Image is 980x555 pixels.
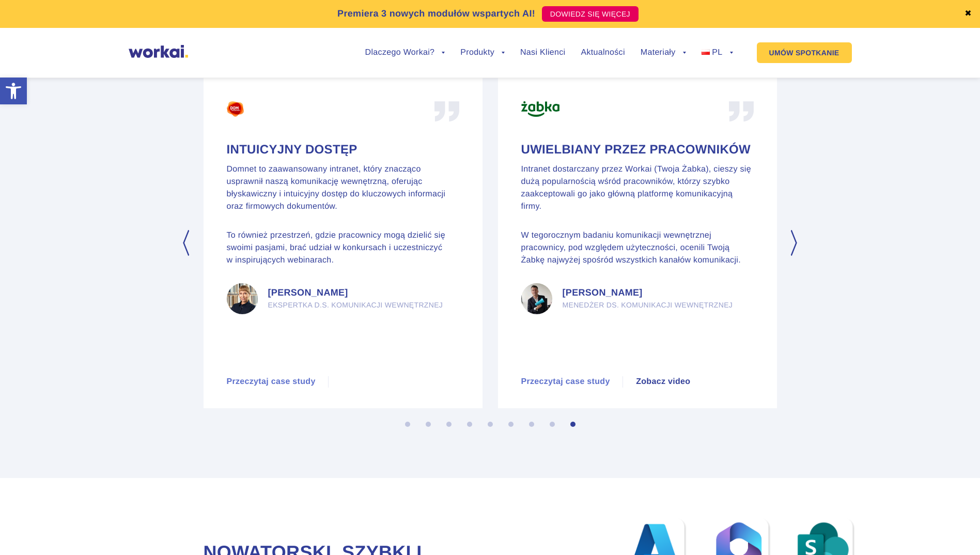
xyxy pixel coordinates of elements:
a: Produkty [460,49,505,57]
iframe: Popup CTA [5,466,284,550]
span: PL [712,48,722,57]
a: UMÓW SPOTKANIE [757,42,852,63]
a: Przeczytaj case study [227,378,316,386]
a: Aktualności [581,49,625,57]
p: Premiera 3 nowych modułów wspartych AI! [337,7,535,21]
a: Przeczytaj case study [521,378,610,386]
button: 3 of 5 [446,422,457,432]
button: Next [790,230,800,256]
a: Nasi Klienci [520,49,565,57]
button: Previous [180,230,191,256]
button: 6 of 5 [508,422,519,432]
a: Materiały [641,49,686,57]
a: Dlaczego Workai? [365,49,445,57]
button: 7 of 5 [529,422,539,432]
button: 4 of 5 [467,422,477,432]
button: 2 of 5 [426,422,436,432]
button: 1 of 5 [405,422,415,432]
a: Zobacz video [636,378,690,386]
a: ✖ [965,10,972,18]
a: DOWIEDZ SIĘ WIĘCEJ [542,6,639,22]
button: 9 of 5 [570,422,581,432]
button: 5 of 5 [488,422,498,432]
button: 8 of 5 [550,422,560,432]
